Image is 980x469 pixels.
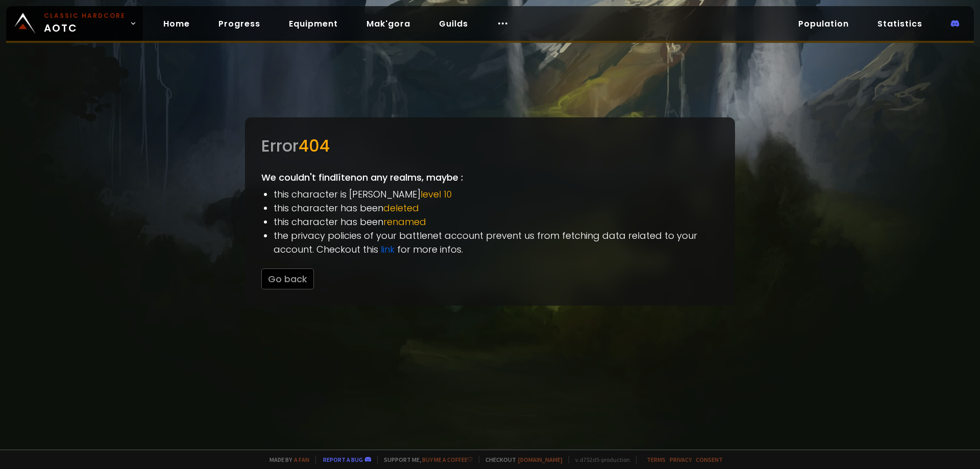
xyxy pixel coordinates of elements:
[383,202,419,214] span: deleted
[263,456,309,463] span: Made by
[647,456,666,463] a: Terms
[245,117,735,306] div: We couldn't find líten on any realms, maybe :
[274,201,719,215] li: this character has been
[274,187,719,201] li: this character is [PERSON_NAME]
[422,456,473,463] a: Buy me a coffee
[281,13,346,34] a: Equipment
[274,215,719,229] li: this character has been
[261,268,314,289] button: Go back
[261,134,719,158] div: Error
[790,13,857,34] a: Population
[210,13,268,34] a: Progress
[44,11,126,36] span: AOTC
[6,6,143,41] a: Classic HardcoreAOTC
[294,456,309,463] a: a fan
[299,134,330,157] span: 404
[358,13,419,34] a: Mak'gora
[383,215,426,228] span: renamed
[44,11,126,20] small: Classic Hardcore
[274,229,719,256] li: the privacy policies of your battlenet account prevent us from fetching data related to your acco...
[869,13,930,34] a: Statistics
[670,456,692,463] a: Privacy
[518,456,562,463] a: [DOMAIN_NAME]
[569,456,630,463] span: v. d752d5 - production
[377,456,473,463] span: Support me,
[421,188,452,201] span: level 10
[431,13,476,34] a: Guilds
[155,13,198,34] a: Home
[323,456,363,463] a: Report a bug
[261,273,314,285] a: Go back
[696,456,723,463] a: Consent
[479,456,562,463] span: Checkout
[381,243,395,256] a: link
